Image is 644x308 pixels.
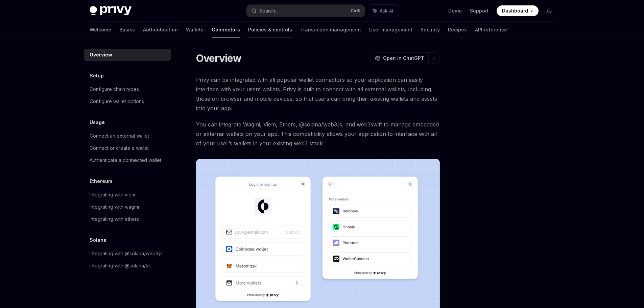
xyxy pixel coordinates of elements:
[90,177,112,185] h5: Ethereum
[90,85,139,93] div: Configure chain types
[84,260,171,272] a: Integrating with @solana/kit
[84,189,171,201] a: Integrating with viem
[368,5,398,17] button: Ask AI
[544,5,555,16] button: Toggle dark mode
[90,250,163,258] div: Integrating with @solana/web3.js
[470,7,488,14] a: Support
[248,22,292,38] a: Policies & controls
[119,22,135,38] a: Basics
[84,95,171,108] a: Configure wallet options
[502,7,528,14] span: Dashboard
[84,83,171,95] a: Configure chain types
[196,75,440,113] span: Privy can be integrated with all popular wallet connectors so your application can easily interfa...
[90,262,151,270] div: Integrating with @solana/kit
[143,22,178,38] a: Authentication
[186,22,204,38] a: Wallets
[84,49,171,61] a: Overview
[84,142,171,154] a: Connect or create a wallet
[90,72,104,80] h5: Setup
[90,144,149,152] div: Connect or create a wallet
[497,5,539,16] a: Dashboard
[84,247,171,260] a: Integrating with @solana/web3.js
[90,203,139,211] div: Integrating with wagmi
[84,201,171,213] a: Integrating with wagmi
[369,22,412,38] a: User management
[371,52,428,64] button: Open in ChatGPT
[259,7,278,15] div: Search...
[475,22,507,38] a: API reference
[90,215,139,223] div: Integrating with ethers
[448,7,462,14] a: Demo
[90,22,111,38] a: Welcome
[84,213,171,225] a: Integrating with ethers
[380,7,393,14] span: Ask AI
[300,22,361,38] a: Transaction management
[90,156,161,164] div: Authenticate a connected wallet
[351,8,361,14] span: Ctrl K
[90,118,105,126] h5: Usage
[90,51,112,59] div: Overview
[84,130,171,142] a: Connect an external wallet
[246,5,365,17] button: Search...CtrlK
[90,191,135,199] div: Integrating with viem
[196,120,440,148] span: You can integrate Wagmi, Viem, Ethers, @solana/web3.js, and web3swift to manage embedded or exter...
[448,22,467,38] a: Recipes
[196,52,242,64] h1: Overview
[90,236,106,244] h5: Solana
[421,22,440,38] a: Security
[90,132,149,140] div: Connect an external wallet
[383,55,424,62] span: Open in ChatGPT
[212,22,240,38] a: Connectors
[90,97,144,105] div: Configure wallet options
[90,6,132,16] img: dark logo
[84,154,171,166] a: Authenticate a connected wallet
